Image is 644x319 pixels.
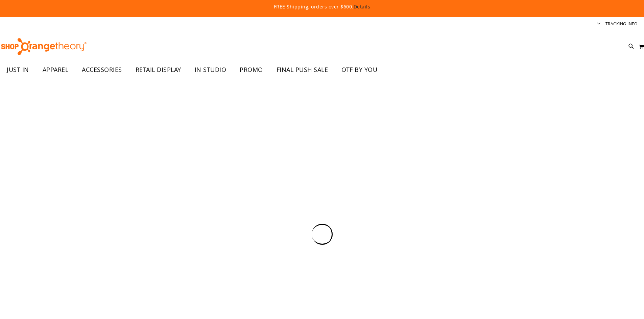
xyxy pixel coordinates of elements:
p: FREE Shipping, orders over $600. [119,3,525,10]
span: ACCESSORIES [82,62,122,77]
a: OTF BY YOU [335,62,384,78]
span: FINAL PUSH SALE [277,62,328,77]
span: IN STUDIO [195,62,226,77]
span: JUST IN [7,62,29,77]
span: APPAREL [43,62,69,77]
span: OTF BY YOU [341,62,377,77]
a: FINAL PUSH SALE [270,62,335,78]
a: Tracking Info [605,21,638,27]
a: ACCESSORIES [75,62,129,78]
a: Details [354,3,371,10]
button: Account menu [597,21,600,27]
span: PROMO [240,62,263,77]
span: RETAIL DISPLAY [136,62,181,77]
a: APPAREL [36,62,75,78]
a: IN STUDIO [188,62,233,78]
a: PROMO [233,62,270,78]
a: RETAIL DISPLAY [129,62,188,78]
